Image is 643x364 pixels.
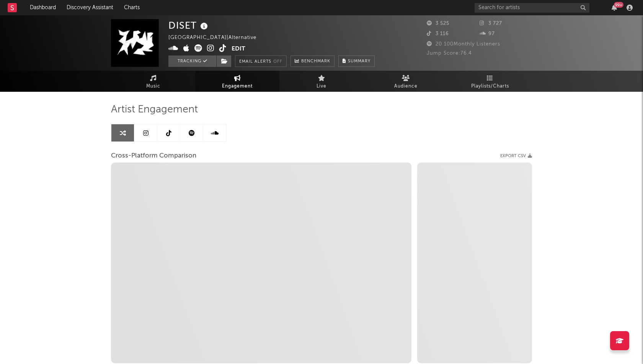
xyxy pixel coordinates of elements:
span: Audience [394,82,418,91]
button: Summary [338,55,375,67]
span: 3 116 [427,31,449,36]
span: Cross-Platform Comparison [111,151,196,161]
a: Benchmark [290,55,335,67]
span: 3 525 [427,21,449,26]
input: Search for artists [475,3,589,13]
a: Playlists/Charts [448,71,532,92]
span: Live [317,82,326,91]
a: Audience [364,71,448,92]
a: Live [279,71,364,92]
button: Edit [232,44,245,54]
span: 3 727 [480,21,502,26]
span: Engagement [222,82,253,91]
button: Export CSV [500,154,532,158]
div: 99 + [614,2,623,8]
button: Tracking [168,55,216,67]
span: Jump Score: 76.4 [427,51,472,56]
em: Off [273,60,282,64]
button: 99+ [612,5,617,11]
div: DISET [168,19,210,32]
span: 97 [480,31,495,36]
span: Summary [348,59,370,63]
span: Artist Engagement [111,105,198,114]
a: Music [111,71,195,92]
span: Playlists/Charts [471,82,509,91]
div: [GEOGRAPHIC_DATA] | Alternative [168,33,265,42]
span: Benchmark [301,57,330,66]
span: 20 100 Monthly Listeners [427,42,500,47]
a: Engagement [195,71,279,92]
button: Email AlertsOff [235,55,287,67]
span: Music [146,82,160,91]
